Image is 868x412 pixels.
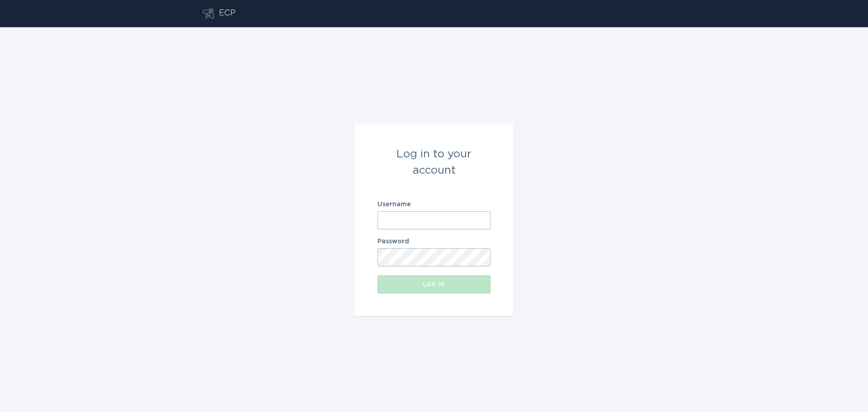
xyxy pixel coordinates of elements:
button: Log in [377,275,491,294]
label: Password [377,238,491,245]
div: Log in to your account [377,146,491,179]
button: Go to dashboard [203,8,214,19]
label: Username [377,201,491,208]
div: Log in [382,282,486,287]
div: ECP [219,8,236,19]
